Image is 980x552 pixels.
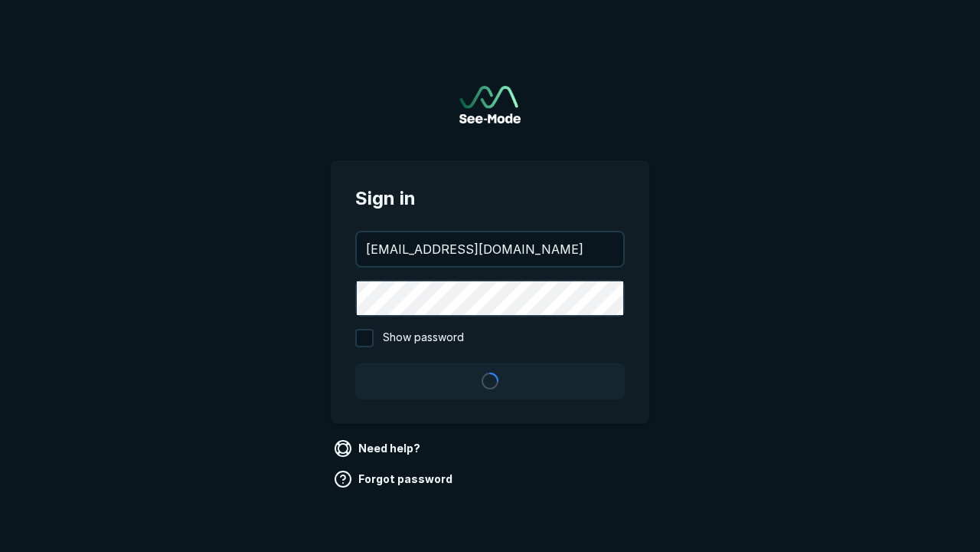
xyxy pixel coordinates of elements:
img: See-Mode Logo [459,86,521,123]
span: Show password [383,329,464,347]
a: Go to sign in [459,86,521,123]
input: your@email.com [357,232,623,266]
a: Need help? [331,436,426,461]
span: Sign in [355,185,625,212]
a: Forgot password [331,467,459,491]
